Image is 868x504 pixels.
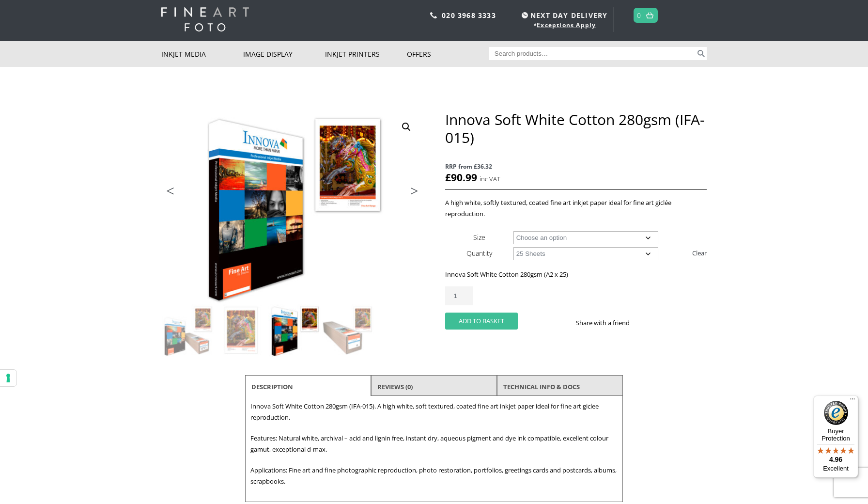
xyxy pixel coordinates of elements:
img: phone.svg [430,12,437,18]
img: Innova Soft White Cotton 280gsm (IFA-015) - Image 4 [322,304,374,357]
p: Applications: Fine art and fine photographic reproduction, photo restoration, portfolios, greetin... [250,465,618,487]
img: Trusted Shops Trustmark [824,401,848,425]
a: Exceptions Apply [537,21,596,29]
input: Search products… [489,47,696,60]
a: Description [251,378,293,395]
button: Add to basket [445,313,518,330]
bdi: 90.99 [445,171,477,184]
img: Innova Soft White Cotton 280gsm (IFA-015) - Image 3 [268,304,321,357]
a: Image Display [243,41,325,67]
label: Size [473,233,485,242]
a: Reviews (0) [377,378,413,395]
a: View full-screen image gallery [398,118,415,136]
a: TECHNICAL INFO & DOCS [503,378,580,395]
a: Inkjet Media [161,41,243,67]
p: Innova Soft White Cotton 280gsm (A2 x 25) [445,269,707,280]
a: Clear options [692,245,707,261]
span: NEXT DAY DELIVERY [519,10,607,21]
a: 020 3968 3333 [442,11,496,20]
img: email sharing button [665,319,672,327]
p: Excellent [813,465,858,472]
img: basket.svg [646,12,653,18]
label: Quantity [466,249,492,258]
button: Menu [847,395,858,407]
input: Product quantity [445,286,473,305]
p: Buyer Protection [813,427,858,442]
img: Innova Soft White Cotton 280gsm (IFA-015) [162,304,214,357]
img: logo-white.svg [161,7,249,31]
span: 4.96 [829,456,842,463]
p: Innova Soft White Cotton 280gsm (IFA-015). A high white, soft textured, coated fine art inkjet pa... [250,401,618,423]
a: Offers [407,41,489,67]
span: £ [445,171,451,184]
img: Innova Soft White Cotton 280gsm (IFA-015) - Image 2 [215,304,267,357]
p: Share with a friend [576,317,641,329]
h1: Innova Soft White Cotton 280gsm (IFA-015) [445,110,707,146]
p: Features: Natural white, archival – acid and lignin free, instant dry, aqueous pigment and dye in... [250,433,618,455]
img: twitter sharing button [653,319,661,327]
a: Inkjet Printers [325,41,407,67]
span: RRP from £36.32 [445,161,707,172]
p: A high white, softly textured, coated fine art inkjet paper ideal for fine art giclée reproduction. [445,197,707,220]
button: Search [696,47,707,60]
img: facebook sharing button [641,319,649,327]
a: 0 [637,8,641,22]
img: time.svg [522,12,528,18]
button: Trusted Shops TrustmarkBuyer Protection4.96Excellent [813,395,858,478]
